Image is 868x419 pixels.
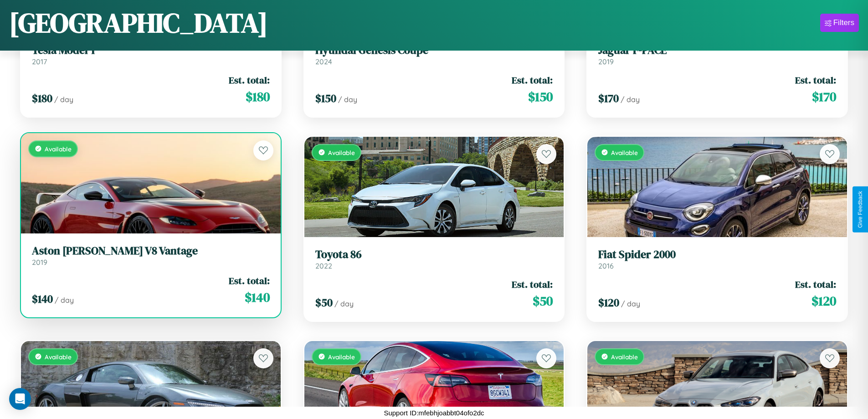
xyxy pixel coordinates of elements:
[32,44,270,57] h3: Tesla Model Y
[528,88,553,106] span: $ 150
[55,295,74,305] span: / day
[315,295,333,310] span: $ 50
[598,57,614,66] span: 2019
[812,292,836,310] span: $ 120
[611,149,638,156] span: Available
[315,91,336,106] span: $ 150
[315,57,332,66] span: 2024
[229,73,270,87] span: Est. total:
[315,248,553,270] a: Toyota 862022
[812,88,836,106] span: $ 170
[512,73,553,87] span: Est. total:
[338,95,357,104] span: / day
[9,4,268,41] h1: [GEOGRAPHIC_DATA]
[328,149,355,156] span: Available
[598,261,614,270] span: 2016
[598,295,619,310] span: $ 120
[245,288,270,306] span: $ 140
[315,248,553,261] h3: Toyota 86
[795,73,836,87] span: Est. total:
[32,91,52,106] span: $ 180
[54,95,73,104] span: / day
[598,248,836,270] a: Fiat Spider 20002016
[833,18,854,27] div: Filters
[533,292,553,310] span: $ 50
[32,291,53,306] span: $ 140
[598,44,836,57] h3: Jaguar F-PACE
[512,278,553,291] span: Est. total:
[611,353,638,361] span: Available
[9,388,31,410] div: Open Intercom Messenger
[328,353,355,361] span: Available
[32,44,270,66] a: Tesla Model Y2017
[621,299,640,308] span: / day
[820,14,859,32] button: Filters
[384,407,484,419] p: Support ID: mfebhjoabbt04ofo2dc
[334,299,354,308] span: / day
[315,44,553,57] h3: Hyundai Genesis Coupe
[315,44,553,66] a: Hyundai Genesis Coupe2024
[621,95,640,104] span: / day
[32,258,47,267] span: 2019
[246,88,270,106] span: $ 180
[229,274,270,287] span: Est. total:
[32,57,47,66] span: 2017
[598,248,836,261] h3: Fiat Spider 2000
[32,244,270,267] a: Aston [PERSON_NAME] V8 Vantage2019
[315,261,332,270] span: 2022
[598,91,619,106] span: $ 170
[45,353,72,361] span: Available
[32,244,270,258] h3: Aston [PERSON_NAME] V8 Vantage
[598,44,836,66] a: Jaguar F-PACE2019
[795,278,836,291] span: Est. total:
[45,145,72,153] span: Available
[857,191,863,228] div: Give Feedback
